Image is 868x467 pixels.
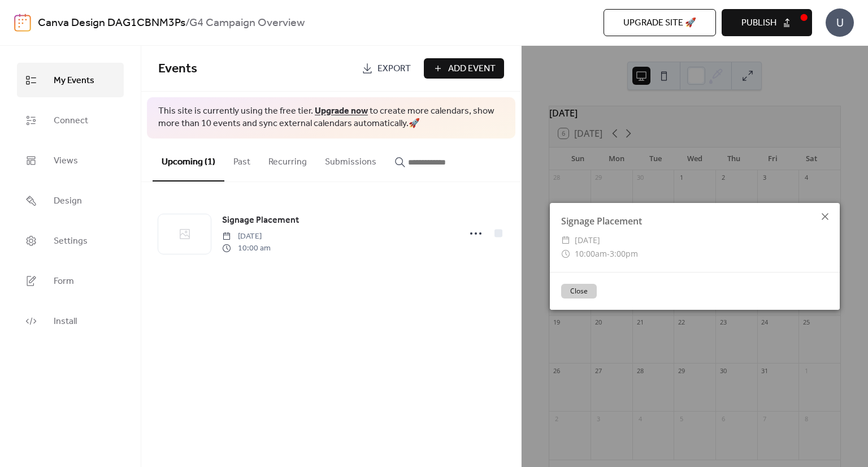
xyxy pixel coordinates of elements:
[741,16,776,30] span: Publish
[17,304,124,338] a: Install
[17,183,124,218] a: Design
[17,103,124,137] a: Connect
[185,12,189,34] b: /
[561,284,597,299] button: Close
[54,152,78,170] span: Views
[607,248,610,259] span: -
[54,313,77,330] span: Install
[575,248,607,259] span: 10:00am
[826,8,854,37] div: U
[448,62,496,76] span: Add Event
[153,139,224,181] button: Upcoming (1)
[561,233,570,247] div: ​
[224,139,259,180] button: Past
[54,72,94,89] span: My Events
[623,16,696,30] span: Upgrade site 🚀
[222,243,271,254] span: 10:00 am
[315,102,368,120] a: Upgrade now
[17,223,124,258] a: Settings
[54,112,88,129] span: Connect
[604,9,716,36] button: Upgrade site 🚀
[561,247,570,261] div: ​
[424,58,504,79] button: Add Event
[259,139,316,180] button: Recurring
[17,143,124,178] a: Views
[722,9,812,36] button: Publish
[316,139,385,180] button: Submissions
[353,58,419,79] a: Export
[38,12,185,34] a: Canva Design DAG1CBNM3Ps
[17,263,124,298] a: Form
[550,214,840,228] div: Signage Placement
[54,232,88,250] span: Settings
[54,192,82,210] span: Design
[17,63,124,97] a: My Events
[575,233,600,247] span: [DATE]
[189,12,305,34] b: G4 Campaign Overview
[610,248,638,259] span: 3:00pm
[158,105,504,131] span: This site is currently using the free tier. to create more calendars, show more than 10 events an...
[222,213,299,228] a: Signage Placement
[54,273,74,290] span: Form
[222,231,271,243] span: [DATE]
[377,62,411,76] span: Export
[14,14,31,32] img: logo
[158,57,197,81] span: Events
